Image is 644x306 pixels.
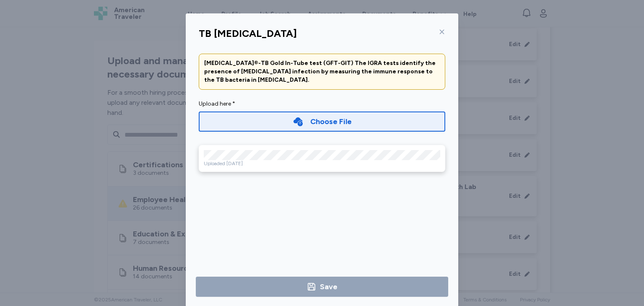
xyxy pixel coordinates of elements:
[196,277,448,297] button: Save
[204,160,440,167] div: Uploaded [DATE]
[199,27,297,40] div: TB [MEDICAL_DATA]
[199,100,445,108] div: Upload here *
[204,59,440,84] div: [MEDICAL_DATA]®-TB Gold In-Tube test (GFT-GIT) The IGRA tests identify the presence of [MEDICAL_D...
[310,116,352,127] div: Choose File
[320,281,338,293] div: Save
